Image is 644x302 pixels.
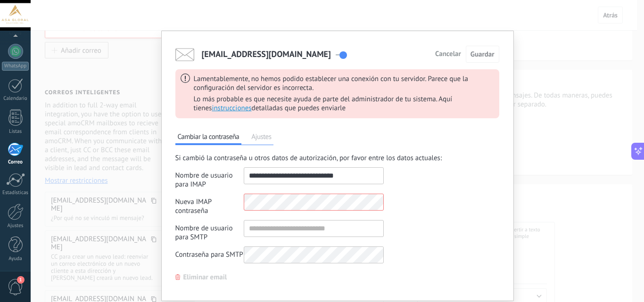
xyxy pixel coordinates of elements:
[471,50,495,59] span: Guardar
[2,159,29,165] div: Correo
[2,62,29,71] div: WhatsApp
[2,223,29,229] div: Ajustes
[17,276,25,284] span: 1
[249,131,273,145] span: Ajustes
[194,73,494,113] div: Lamentablemente, no hemos podido establecer una conexión con tu servidor. Parece que la configura...
[175,167,244,189] div: Nombre de usuario para IMAP
[175,154,499,163] div: Si cambió la contraseña u otros datos de autorización, por favor entre los datos actuales:
[2,129,29,135] div: Listas
[466,46,499,63] button: Guardar
[175,194,244,215] div: Nueva IMAP contraseña
[194,95,494,113] p: Lo más probable es que necesite ayuda de parte del administrador de tu sistema. Aquí tienes detal...
[183,274,227,281] span: Eliminar email
[2,190,29,196] div: Estadísticas
[2,256,29,262] div: Ayuda
[175,246,244,263] div: Contraseña para SMTP
[175,274,227,281] button: Eliminar email
[212,104,251,113] span: instrucciones
[175,220,244,242] div: Nombre de usuario para SMTP
[202,45,331,65] span: [EMAIL_ADDRESS][DOMAIN_NAME]
[2,96,29,102] div: Calendario
[435,51,461,57] button: Cancelar
[175,131,242,145] span: Cambiar la contraseña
